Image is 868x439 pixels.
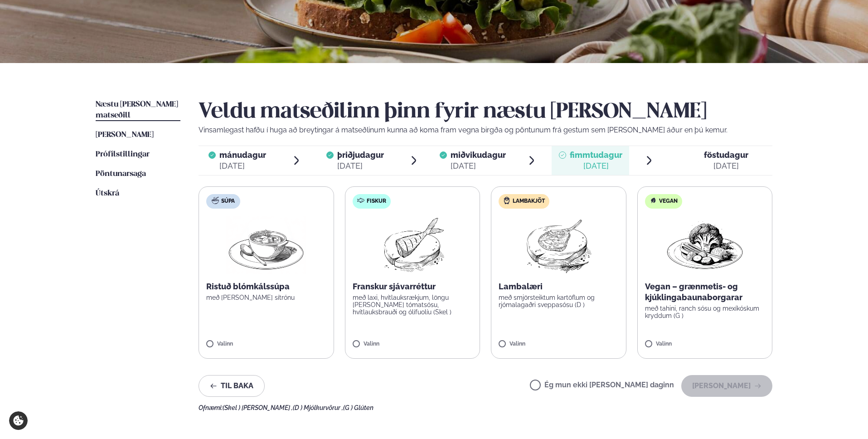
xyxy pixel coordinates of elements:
img: soup.svg [212,197,219,204]
p: með tahini, ranch sósu og mexíkóskum kryddum (G ) [645,305,765,319]
img: Soup.png [226,216,306,274]
a: Næstu [PERSON_NAME] matseðill [96,99,180,121]
span: Lambakjöt [513,198,545,205]
span: Fiskur [367,198,386,205]
img: Lamb-Meat.png [519,216,599,274]
p: með smjörsteiktum kartöflum og rjómalagaðri sveppasósu (D ) [499,294,619,308]
div: [DATE] [219,161,266,171]
div: [DATE] [704,161,748,171]
img: fish.svg [357,197,364,204]
span: fimmtudagur [570,150,622,160]
p: með [PERSON_NAME] sítrónu [206,294,326,301]
span: Vegan [659,198,678,205]
span: miðvikudagur [451,150,506,160]
a: Pöntunarsaga [96,169,146,180]
p: Lambalæri [499,281,619,292]
a: [PERSON_NAME] [96,130,154,141]
span: [PERSON_NAME] [96,131,154,139]
div: [DATE] [570,161,622,171]
img: Lamb.svg [503,197,510,204]
span: föstudagur [704,150,748,160]
span: þriðjudagur [337,150,384,160]
img: Vegan.png [665,216,745,274]
span: (Skel ) [PERSON_NAME] , [223,404,293,411]
span: mánudagur [219,150,266,160]
p: með laxi, hvítlauksrækjum, löngu [PERSON_NAME] tómatsósu, hvítlauksbrauði og ólífuolíu (Skel ) [353,294,473,316]
p: Ristuð blómkálssúpa [206,281,326,292]
div: [DATE] [337,161,384,171]
p: Vegan – grænmetis- og kjúklingabaunaborgarar [645,281,765,303]
span: (G ) Glúten [343,404,373,411]
img: Vegan.svg [650,197,657,204]
span: (D ) Mjólkurvörur , [293,404,343,411]
span: Næstu [PERSON_NAME] matseðill [96,101,178,119]
span: Útskrá [96,190,119,197]
a: Útskrá [96,188,119,199]
p: Franskur sjávarréttur [353,281,473,292]
h2: Veldu matseðilinn þinn fyrir næstu [PERSON_NAME] [199,99,772,125]
div: [DATE] [451,161,506,171]
div: Ofnæmi: [199,404,772,411]
button: Til baka [199,375,265,397]
a: Prófílstillingar [96,149,150,160]
button: [PERSON_NAME] [681,375,772,397]
p: Vinsamlegast hafðu í huga að breytingar á matseðlinum kunna að koma fram vegna birgða og pöntunum... [199,125,772,136]
span: Prófílstillingar [96,151,150,158]
span: Pöntunarsaga [96,170,146,178]
span: Súpa [221,198,235,205]
img: Fish.png [372,216,452,274]
a: Cookie settings [9,411,28,430]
